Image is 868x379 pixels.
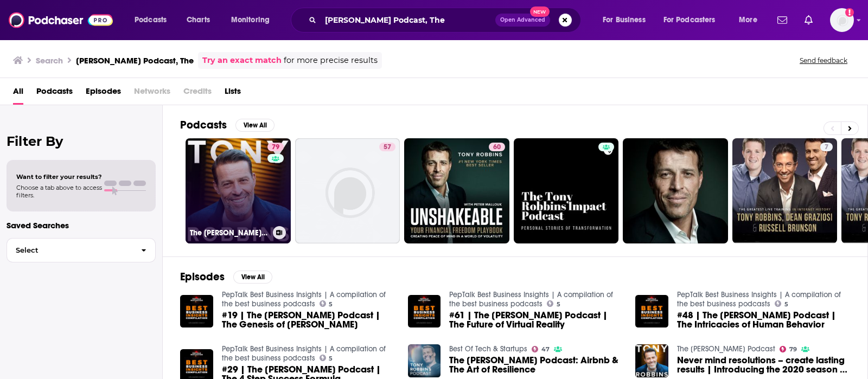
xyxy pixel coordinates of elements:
[603,12,646,28] span: For Business
[800,11,817,29] a: Show notifications dropdown
[7,133,156,149] h2: Filter By
[225,82,241,105] a: Lists
[233,271,272,284] button: View All
[830,8,854,32] button: Show profile menu
[9,10,113,30] img: Podchaser - Follow, Share and Rate Podcasts
[267,143,284,151] a: 79
[677,311,850,329] a: #48 | The Tony Robbins Podcast | The Intricacies of Human Behavior
[7,220,156,230] p: Saved Searches
[830,8,854,32] img: User Profile
[272,142,279,153] span: 79
[530,7,550,17] span: New
[36,82,73,105] a: Podcasts
[127,11,181,29] button: open menu
[321,11,495,29] input: Search podcasts, credits, & more...
[134,82,170,105] span: Networks
[16,184,102,199] span: Choose a tab above to access filters.
[532,346,550,352] a: 47
[677,311,850,329] span: #48 | The [PERSON_NAME] Podcast | The Intricacies of Human Behavior
[635,344,668,377] img: Never mind resolutions – create lasting results | Introducing the 2020 season of The Tony Robbins...
[449,356,622,374] span: The [PERSON_NAME] Podcast: Airbnb & The Art of Resilience
[222,311,395,329] span: #19 | The [PERSON_NAME] Podcast | The Genesis of [PERSON_NAME]
[732,138,838,243] a: 7
[180,11,216,29] a: Charts
[731,11,771,29] button: open menu
[379,143,395,151] a: 57
[222,344,386,363] a: PepTalk Best Business Insights | A compilation of the best business podcasts
[7,247,132,254] span: Select
[408,295,441,328] img: #61 | The Tony Robbins Podcast | The Future of Virtual Reality
[595,11,659,29] button: open menu
[541,347,550,352] span: 47
[825,142,828,153] span: 7
[16,173,102,181] span: Want to filter your results?
[320,300,333,307] a: 5
[180,118,227,132] h2: Podcasts
[404,138,509,243] a: 60
[187,12,210,28] span: Charts
[449,356,622,374] a: The Tony Robbins Podcast: Airbnb & The Art of Resilience
[449,290,613,309] a: PepTalk Best Business Insights | A compilation of the best business podcasts
[495,14,550,27] button: Open AdvancedNew
[775,300,788,307] a: 5
[329,302,333,307] span: 5
[329,356,333,361] span: 5
[489,143,505,151] a: 60
[449,311,622,329] a: #61 | The Tony Robbins Podcast | The Future of Virtual Reality
[76,55,194,66] h3: [PERSON_NAME] Podcast, The
[739,12,757,28] span: More
[180,295,213,328] img: #19 | The Tony Robbins Podcast | The Genesis of Tim Ferriss
[180,270,225,284] h2: Episodes
[500,17,545,23] span: Open Advanced
[830,8,854,32] span: Logged in as nicole.koremenos
[677,356,850,374] span: Never mind resolutions – create lasting results | Introducing the 2020 season of The [PERSON_NAME...
[320,355,333,361] a: 5
[663,12,716,28] span: For Podcasters
[222,311,395,329] a: #19 | The Tony Robbins Podcast | The Genesis of Tim Ferriss
[135,12,167,28] span: Podcasts
[202,54,282,67] a: Try an exact match
[820,143,833,151] a: 7
[784,302,788,307] span: 5
[295,138,400,243] a: 57
[635,295,668,328] img: #48 | The Tony Robbins Podcast | The Intricacies of Human Behavior
[235,119,275,132] button: View All
[36,55,63,66] h3: Search
[493,142,501,153] span: 60
[547,300,560,307] a: 5
[656,11,731,29] button: open menu
[557,302,560,307] span: 5
[449,344,527,354] a: Best Of Tech & Startups
[231,12,270,28] span: Monitoring
[384,142,391,153] span: 57
[789,347,797,352] span: 79
[449,311,622,329] span: #61 | The [PERSON_NAME] Podcast | The Future of Virtual Reality
[284,54,378,67] span: for more precise results
[86,82,121,105] a: Episodes
[13,82,23,105] a: All
[180,270,272,284] a: EpisodesView All
[845,8,854,17] svg: Add a profile image
[677,344,775,354] a: The Tony Robbins Podcast
[222,290,386,309] a: PepTalk Best Business Insights | A compilation of the best business podcasts
[677,356,850,374] a: Never mind resolutions – create lasting results | Introducing the 2020 season of The Tony Robbins...
[186,138,291,243] a: 79The [PERSON_NAME] Podcast
[183,82,212,105] span: Credits
[408,344,441,377] img: The Tony Robbins Podcast: Airbnb & The Art of Resilience
[224,11,284,29] button: open menu
[7,238,156,262] button: Select
[780,346,797,352] a: 79
[301,8,591,33] div: Search podcasts, credits, & more...
[796,56,851,65] button: Send feedback
[677,290,841,309] a: PepTalk Best Business Insights | A compilation of the best business podcasts
[180,118,275,132] a: PodcastsView All
[773,11,792,29] a: Show notifications dropdown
